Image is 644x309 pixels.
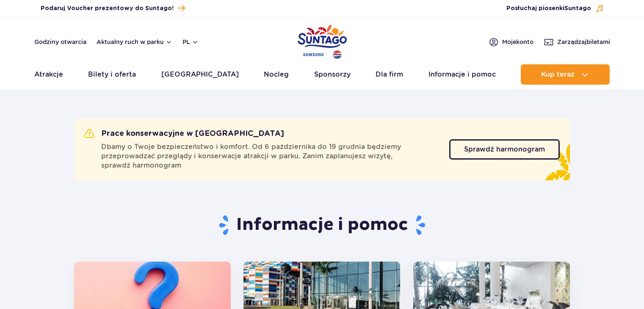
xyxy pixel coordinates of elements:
[101,142,439,170] span: Dbamy o Twoje bezpieczeństwo i komfort. Od 6 października do 19 grudnia będziemy przeprowadzać pr...
[506,4,604,13] button: Posłuchaj piosenkiSuntago
[506,4,591,13] span: Posłuchaj piosenki
[376,64,403,85] a: Dla firm
[564,6,591,11] span: Suntago
[541,71,575,78] span: Kup teraz
[182,38,199,46] button: pl
[314,64,351,85] a: Sponsorzy
[34,38,86,46] a: Godziny otwarcia
[264,64,289,85] a: Nocleg
[449,139,560,160] a: Sprawdź harmonogram
[74,214,570,236] h1: Informacje i pomoc
[544,37,610,47] a: Zarządzajbiletami
[84,129,284,139] h2: Prace konserwacyjne w [GEOGRAPHIC_DATA]
[34,64,63,85] a: Atrakcje
[41,3,185,14] a: Podaruj Voucher prezentowy do Suntago!
[88,64,136,85] a: Bilety i oferta
[97,39,172,45] button: Aktualny ruch w parku
[41,4,174,13] span: Podaruj Voucher prezentowy do Suntago!
[502,38,533,46] span: Moje konto
[161,64,239,85] a: [GEOGRAPHIC_DATA]
[298,21,347,60] a: Park of Poland
[464,146,545,153] span: Sprawdź harmonogram
[428,64,496,85] a: Informacje i pomoc
[557,38,610,46] span: Zarządzaj biletami
[521,64,610,85] button: Kup teraz
[489,37,533,47] a: Mojekonto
